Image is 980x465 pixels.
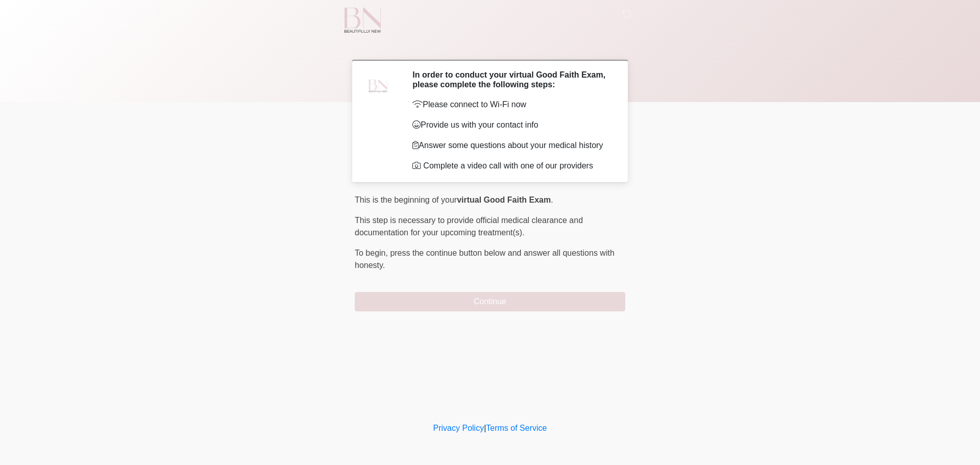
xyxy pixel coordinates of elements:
img: Beautifully New Logo [345,8,381,33]
span: This is the beginning of your [355,195,457,204]
li: Complete a video call with one of our providers [412,160,610,172]
span: press the continue button below and answer all questions with honesty. [355,249,615,270]
span: This step is necessary to provide official medical clearance and documentation for your upcoming ... [355,216,583,237]
p: Answer some questions about your medical history [412,139,610,152]
p: Provide us with your contact info [412,119,610,131]
a: Privacy Policy [433,424,484,432]
span: . [551,195,553,204]
a: Terms of Service [486,424,547,432]
strong: virtual Good Faith Exam [457,195,551,204]
a: | [484,424,486,432]
span: To begin, [355,249,390,257]
h1: ‎ ‎ [347,37,633,56]
h2: In order to conduct your virtual Good Faith Exam, please complete the following steps: [412,70,610,89]
button: Continue [355,292,625,311]
img: Agent Avatar [362,70,393,101]
p: Please connect to Wi-Fi now [412,99,610,111]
